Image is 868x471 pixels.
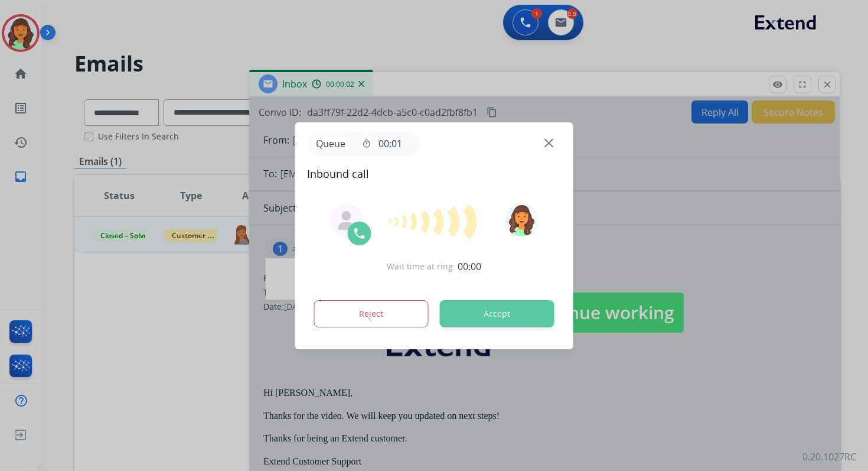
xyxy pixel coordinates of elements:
mat-icon: timer [362,139,371,148]
span: 00:01 [378,137,402,151]
span: Inbound call [307,165,562,182]
img: avatar [505,203,538,236]
p: Queue [312,137,350,151]
img: call-icon [353,226,367,241]
button: Reject [314,300,429,327]
p: 0.20.1027RC [802,450,856,464]
span: 00:00 [458,259,481,274]
img: close-button [544,138,553,147]
img: agent-avatar [337,211,356,230]
span: Wait time at ring: [387,261,455,272]
button: Accept [440,300,554,327]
